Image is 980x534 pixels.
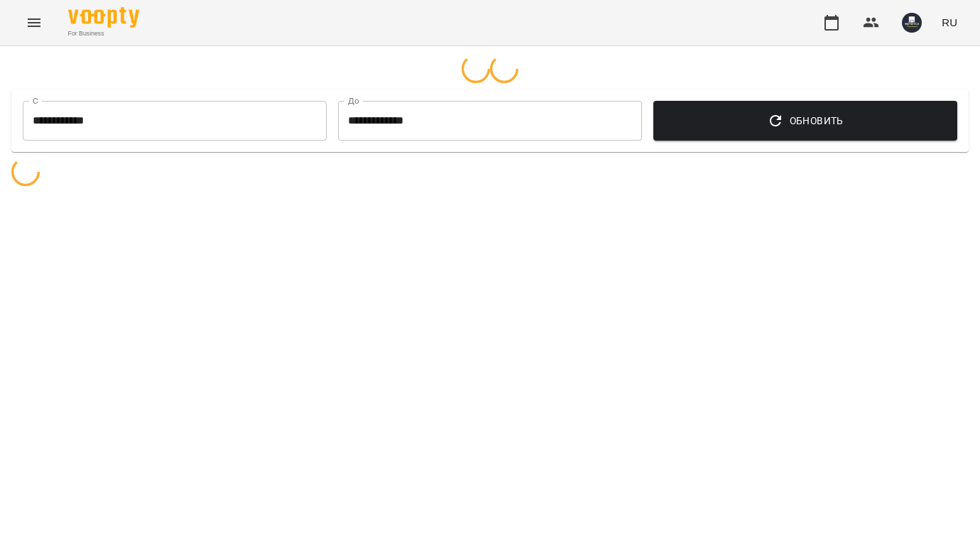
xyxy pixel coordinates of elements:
[665,112,946,129] span: Обновить
[942,15,957,30] span: RU
[17,6,51,40] button: Menu
[902,13,922,33] img: e7cd9ba82654fddca2813040462380a1.JPG
[653,101,957,141] button: Обновить
[68,7,139,28] img: Voopty Logo
[68,29,139,38] span: For Business
[936,9,963,36] button: RU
